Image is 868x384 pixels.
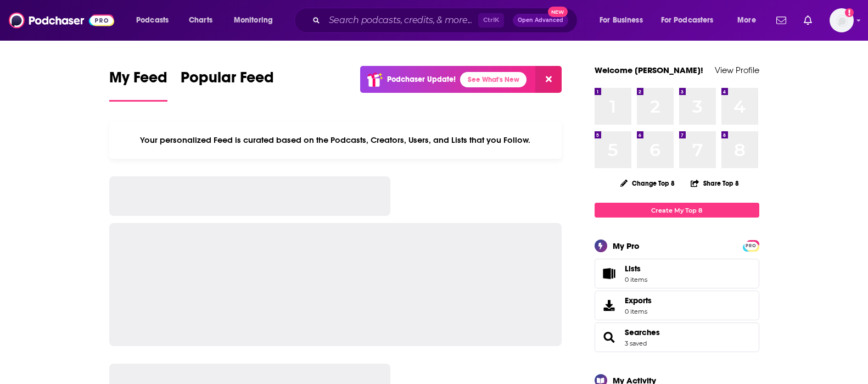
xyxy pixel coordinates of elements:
span: New [548,7,568,17]
input: Search podcasts, credits, & more... [324,12,478,29]
a: Popular Feed [181,68,274,102]
span: PRO [744,242,758,250]
a: Show notifications dropdown [772,11,791,30]
button: Open AdvancedNew [513,14,568,27]
a: Searches [625,327,660,337]
a: Welcome [PERSON_NAME]! [595,65,703,75]
span: For Podcasters [661,13,714,28]
button: open menu [654,12,730,29]
span: More [737,13,756,28]
div: Search podcasts, credits, & more... [305,8,588,33]
a: Exports [595,291,759,320]
span: Monitoring [234,13,273,28]
button: open menu [226,12,287,29]
button: open menu [592,12,657,29]
span: Lists [598,266,620,281]
span: For Business [600,13,643,28]
span: Exports [598,298,620,313]
span: 0 items [625,276,647,283]
span: Ctrl K [478,13,504,27]
a: View Profile [715,65,759,75]
span: Logged in as nicole.koremenos [830,8,854,32]
a: Charts [182,12,219,29]
span: Popular Feed [181,68,274,93]
div: Your personalized Feed is curated based on the Podcasts, Creators, Users, and Lists that you Follow. [109,121,562,159]
span: Charts [189,13,212,28]
img: Podchaser - Follow, Share and Rate Podcasts [9,10,114,31]
div: My Pro [613,241,640,251]
p: Podchaser Update! [387,75,456,84]
img: User Profile [830,8,854,32]
a: PRO [744,241,758,249]
span: Podcasts [136,13,169,28]
span: Open Advanced [518,18,563,23]
button: open menu [128,12,183,29]
a: See What's New [460,72,527,87]
a: 3 saved [625,340,647,347]
span: Exports [625,296,652,305]
span: Lists [625,264,641,274]
a: Create My Top 8 [595,203,759,218]
button: Share Top 8 [690,172,740,194]
a: My Feed [109,68,167,102]
button: Show profile menu [830,8,854,32]
a: Lists [595,259,759,288]
span: 0 items [625,308,652,315]
span: Lists [625,264,647,274]
svg: Add a profile image [845,8,854,17]
span: Searches [595,322,759,352]
a: Searches [598,330,620,345]
button: Change Top 8 [614,176,682,190]
a: Show notifications dropdown [799,11,816,30]
button: open menu [730,12,770,29]
span: My Feed [109,68,167,93]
